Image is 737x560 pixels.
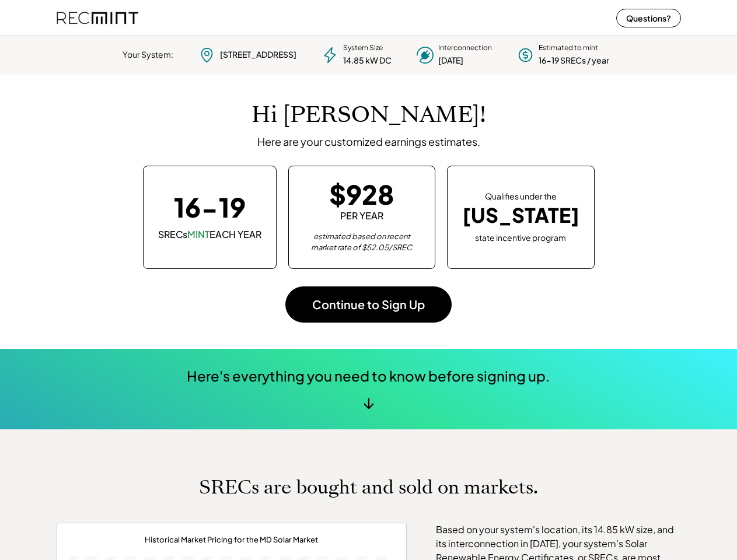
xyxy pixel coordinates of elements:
[539,55,609,66] div: 16-19 SRECs / year
[462,204,579,228] div: [US_STATE]
[158,228,261,241] div: SRECs EACH YEAR
[363,394,374,411] div: ↓
[187,366,550,386] div: Here's everything you need to know before signing up.
[220,49,296,61] div: [STREET_ADDRESS]
[340,209,383,222] div: PER YEAR
[343,43,383,53] div: System Size
[438,55,463,66] div: [DATE]
[199,476,538,499] h1: SRECs are bought and sold on markets.
[257,135,480,148] div: Here are your customized earnings estimates.
[343,55,392,66] div: 14.85 kW DC
[438,43,492,53] div: Interconnection
[145,535,318,545] div: Historical Market Pricing for the MD Solar Market
[303,231,420,254] div: estimated based on recent market rate of $52.05/SREC
[285,286,452,323] button: Continue to Sign Up
[57,2,138,33] img: recmint-logotype%403x%20%281%29.jpeg
[329,181,394,207] div: $928
[174,194,246,220] div: 16-19
[187,228,209,240] font: MINT
[485,191,557,202] div: Qualifies under the
[123,49,173,61] div: Your System:
[616,9,681,27] button: Questions?
[475,230,566,244] div: state incentive program
[252,101,486,129] h1: Hi [PERSON_NAME]!
[539,43,598,53] div: Estimated to mint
